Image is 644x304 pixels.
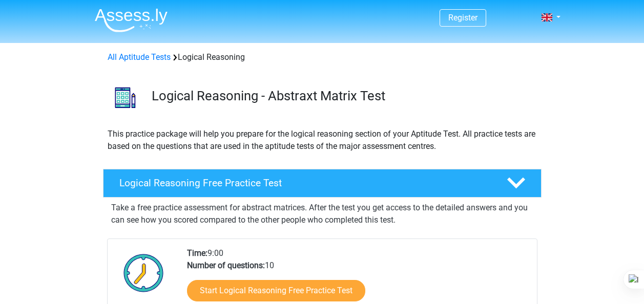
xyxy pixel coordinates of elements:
[108,52,171,62] a: All Aptitude Tests
[103,76,147,119] img: logical reasoning
[95,8,168,32] img: Assessly
[187,260,265,270] b: Number of questions:
[448,13,477,23] a: Register
[108,128,537,153] p: This practice package will help you prepare for the logical reasoning section of your Aptitude Te...
[187,248,207,258] b: Time:
[118,247,170,298] img: Clock
[152,88,533,104] h3: Logical Reasoning - Abstraxt Matrix Test
[187,280,365,301] a: Start Logical Reasoning Free Practice Test
[111,202,533,226] p: Take a free practice assessment for abstract matrices. After the test you get access to the detai...
[99,169,546,198] a: Logical Reasoning Free Practice Test
[103,51,541,63] div: Logical Reasoning
[119,177,490,189] h4: Logical Reasoning Free Practice Test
